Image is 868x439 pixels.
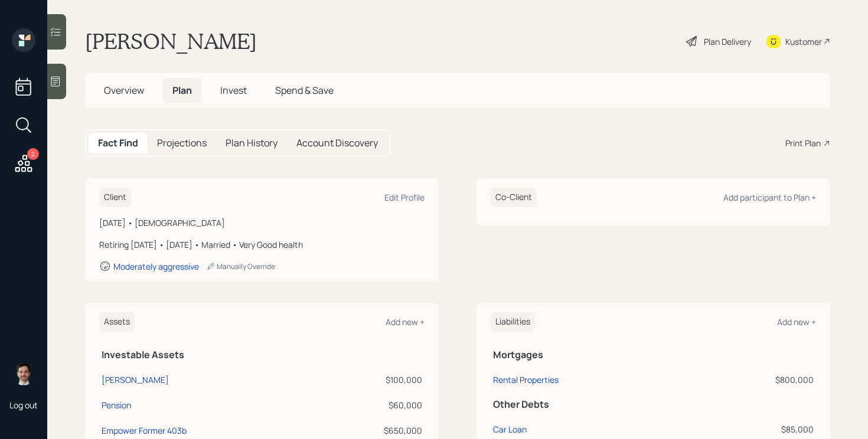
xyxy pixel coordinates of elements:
div: Pension [102,399,131,411]
div: $650,000 [354,424,422,437]
div: Add participant to Plan + [723,192,816,203]
div: $85,000 [697,423,814,435]
h6: Client [99,188,131,207]
div: Car Loan [493,423,527,435]
h5: Investable Assets [102,349,422,361]
h6: Liabilities [491,312,535,332]
img: jonah-coleman-headshot.png [12,362,35,385]
h1: [PERSON_NAME] [85,28,257,54]
div: Edit Profile [384,192,425,203]
span: Overview [104,84,144,97]
h5: Other Debts [493,399,814,410]
div: [PERSON_NAME] [102,374,169,386]
div: Rental Properties [493,374,559,386]
div: Log out [9,399,38,411]
div: $800,000 [697,374,814,386]
div: Moderately aggressive [113,261,199,272]
h5: Account Discovery [296,137,378,149]
h6: Co-Client [491,188,537,207]
h6: Assets [99,312,135,332]
h5: Fact Find [98,137,138,149]
div: Manually Override [206,261,275,271]
div: $100,000 [354,374,422,386]
h5: Plan History [226,137,278,149]
h5: Mortgages [493,349,814,361]
h5: Projections [157,137,207,149]
div: Add new + [386,316,425,327]
div: $60,000 [354,399,422,411]
div: Print Plan [785,137,821,149]
div: [DATE] • [DEMOGRAPHIC_DATA] [99,217,425,229]
div: Empower Former 403b [102,424,187,437]
span: Plan [172,84,192,97]
div: 2 [27,148,39,160]
div: Add new + [777,316,816,327]
div: Retiring [DATE] • [DATE] • Married • Very Good health [99,238,425,251]
span: Spend & Save [275,84,334,97]
div: Kustomer [785,35,822,48]
span: Invest [220,84,247,97]
div: Plan Delivery [704,35,751,48]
